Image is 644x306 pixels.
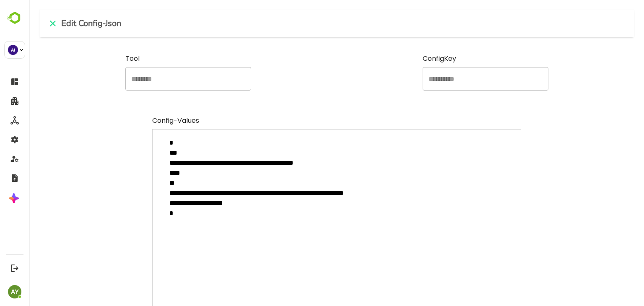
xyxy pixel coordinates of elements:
label: Tool [96,54,222,64]
label: ConfigKey [393,54,519,64]
button: close [15,15,32,32]
label: Config-Values [123,116,492,126]
div: AI [8,45,18,55]
div: AY [8,285,21,298]
img: BambooboxLogoMark.f1c84d78b4c51b1a7b5f700c9845e183.svg [4,10,26,26]
h6: Edit Config-Json [32,17,92,30]
button: Logout [9,262,20,274]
